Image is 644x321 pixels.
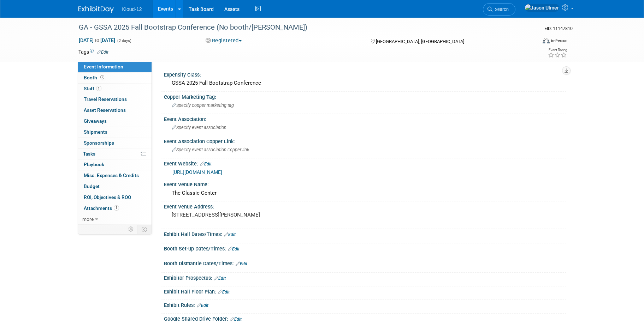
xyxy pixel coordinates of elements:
span: ROI, Objectives & ROO [84,194,131,200]
div: GA - GSSA 2025 Fall Bootstrap Conference (No booth/[PERSON_NAME]) [76,21,526,34]
div: Event Format [495,37,568,47]
pre: [STREET_ADDRESS][PERSON_NAME] [172,212,324,218]
div: Event Association Copper Link: [164,136,566,145]
span: Tasks [83,151,95,157]
a: Tasks [78,149,152,159]
a: Edit [236,261,247,266]
a: Staff1 [78,84,152,94]
a: Edit [214,276,226,281]
a: ROI, Objectives & ROO [78,192,152,203]
a: Travel Reservations [78,94,152,105]
a: Edit [218,290,230,295]
span: Kloud-12 [122,6,142,12]
a: Edit [197,303,208,308]
span: Misc. Expenses & Credits [84,172,139,178]
div: Exhibit Hall Floor Plan: [164,286,566,296]
div: GSSA 2025 Fall Bootstrap Conference [169,78,561,89]
a: Shipments [78,127,152,138]
div: Event Website: [164,158,566,168]
span: Booth [84,75,106,80]
a: Edit [224,232,236,237]
div: Booth Set-up Dates/Times: [164,243,566,253]
span: Asset Reservations [84,107,126,113]
button: Registered [203,37,244,44]
span: Specify copper marketing tag [172,103,234,108]
a: Attachments1 [78,203,152,214]
span: Booth not reserved yet [99,75,106,80]
a: [URL][DOMAIN_NAME] [172,169,222,175]
td: Tags [78,48,108,55]
div: Exhibit Rules: [164,300,566,309]
a: Edit [97,50,108,55]
span: [GEOGRAPHIC_DATA], [GEOGRAPHIC_DATA] [376,39,464,44]
span: Attachments [84,205,119,211]
td: Personalize Event Tab Strip [125,225,137,234]
span: Budget [84,183,100,189]
a: Edit [200,162,212,166]
div: Exhibit Hall Dates/Times: [164,229,566,238]
span: Search [492,7,509,12]
a: Event Information [78,62,152,72]
span: more [82,216,94,222]
div: The Classic Center [169,188,561,199]
a: Asset Reservations [78,105,152,116]
span: Giveaways [84,118,107,124]
a: Playbook [78,159,152,170]
img: ExhibitDay [78,6,114,13]
img: Format-Inperson.png [543,38,550,43]
div: Expensify Class: [164,69,566,78]
span: Staff [84,86,101,91]
span: Event Information [84,64,123,69]
a: Giveaways [78,116,152,127]
a: Edit [228,247,240,252]
span: Sponsorships [84,140,114,146]
span: Specify event association [172,125,226,130]
span: Playbook [84,162,104,167]
span: (2 days) [117,38,131,43]
span: to [94,37,100,43]
div: In-Person [551,38,567,43]
a: more [78,214,152,225]
a: Booth [78,73,152,83]
span: Travel Reservations [84,96,127,102]
span: 1 [114,205,119,211]
div: Booth Dismantle Dates/Times: [164,258,566,267]
div: Event Venue Name: [164,179,566,188]
div: Event Rating [548,48,567,52]
span: Specify event association copper link [172,147,249,152]
a: Sponsorships [78,138,152,149]
a: Misc. Expenses & Credits [78,170,152,181]
a: Search [483,3,515,16]
div: Event Association: [164,114,566,123]
div: Copper Marketing Tag: [164,92,566,101]
span: [DATE] [DATE] [78,37,116,43]
img: Jason Ulmer [525,4,559,12]
td: Toggle Event Tabs [137,225,152,234]
div: Exhibitor Prospectus: [164,273,566,282]
a: Budget [78,181,152,192]
span: 1 [96,86,101,91]
span: Event ID: 11147810 [544,26,573,31]
span: Shipments [84,129,107,135]
div: Event Venue Address: [164,201,566,210]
